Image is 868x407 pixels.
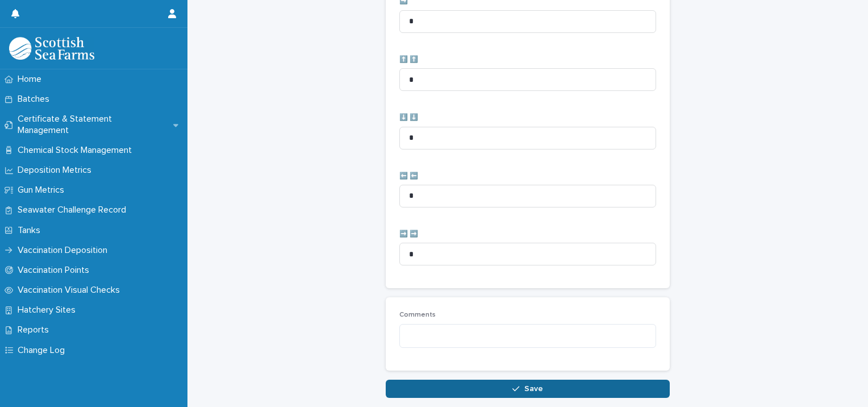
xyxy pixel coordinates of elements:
[524,385,543,393] span: Save
[399,56,418,63] span: ⬆️ ⬆️
[399,173,418,180] span: ⬅️ ⬅️
[13,325,58,335] p: Reports
[399,312,436,318] span: Comments
[399,231,418,238] span: ➡️ ➡️
[386,380,670,398] button: Save
[13,225,49,236] p: Tanks
[13,94,59,105] p: Batches
[13,185,73,196] p: Gun Metrics
[9,37,94,60] img: uOABhIYSsOPhGJQdTwEw
[13,245,116,256] p: Vaccination Deposition
[13,145,141,156] p: Chemical Stock Management
[13,345,74,356] p: Change Log
[13,74,51,85] p: Home
[399,114,418,121] span: ⬇️ ⬇️
[13,265,98,276] p: Vaccination Points
[13,114,173,135] p: Certificate & Statement Management
[13,305,85,315] p: Hatchery Sites
[13,285,129,296] p: Vaccination Visual Checks
[13,165,101,176] p: Deposition Metrics
[13,205,135,215] p: Seawater Challenge Record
